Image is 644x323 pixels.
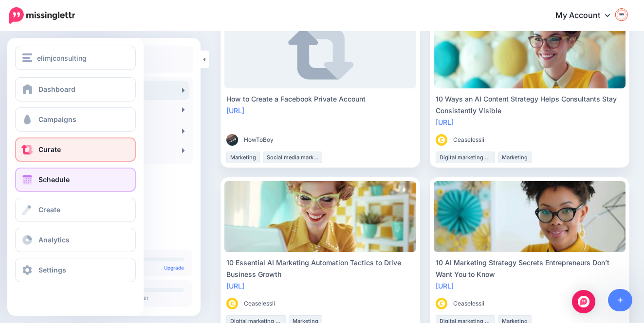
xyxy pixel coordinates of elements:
span: Create [38,205,60,214]
span: Schedule [38,175,70,184]
img: E79QJFDZSDFOS6II9M8TC5ZOCPIECS8G_thumb.jpg [226,134,238,146]
a: My Account [546,4,629,28]
button: elimjconsulting [15,46,136,70]
a: [URL] [226,106,244,115]
a: Dashboard [15,77,136,102]
a: Analytics [15,228,136,252]
img: MQSJWLHJCKXV2AQVWKGQBXABK9I9LYSZ_thumb.gif [436,298,447,309]
img: MQSJWLHJCKXV2AQVWKGQBXABK9I9LYSZ_thumb.gif [226,298,238,309]
img: menu.png [22,53,32,62]
span: Settings [38,266,66,274]
span: Campaigns [38,115,76,123]
span: Dashboard [38,85,75,93]
span: Ceaselessli [244,299,275,308]
a: [URL] [436,282,454,290]
a: [URL] [226,282,244,290]
a: [URL] [436,118,454,126]
li: Digital marketing strategy [436,152,495,163]
a: Curate [15,137,136,162]
span: Curate [38,145,61,153]
li: Social media marketing [263,152,322,163]
span: Ceaselessli [453,299,484,308]
img: MQSJWLHJCKXV2AQVWKGQBXABK9I9LYSZ_thumb.gif [436,134,447,146]
div: 10 Essential AI Marketing Automation Tactics to Drive Business Growth [226,257,414,280]
a: Campaigns [15,107,136,132]
span: Analytics [38,236,70,244]
span: elimjconsulting [37,52,87,64]
img: Missinglettr [9,7,75,24]
span: Ceaselessli [453,135,484,145]
div: Open Intercom Messenger [572,290,595,313]
a: Schedule [15,168,136,192]
li: Marketing [498,152,532,163]
div: 10 AI Marketing Strategy Secrets Entrepreneurs Don’t Want You to Know [436,257,624,280]
div: How to Create a Facebook Private Account [226,93,414,105]
li: Marketing [226,152,260,163]
a: Create [15,198,136,222]
div: 10 Ways an AI Content Strategy Helps Consultants Stay Consistently Visible [436,93,624,117]
span: HowToBoy [244,135,274,145]
a: Settings [15,258,136,282]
